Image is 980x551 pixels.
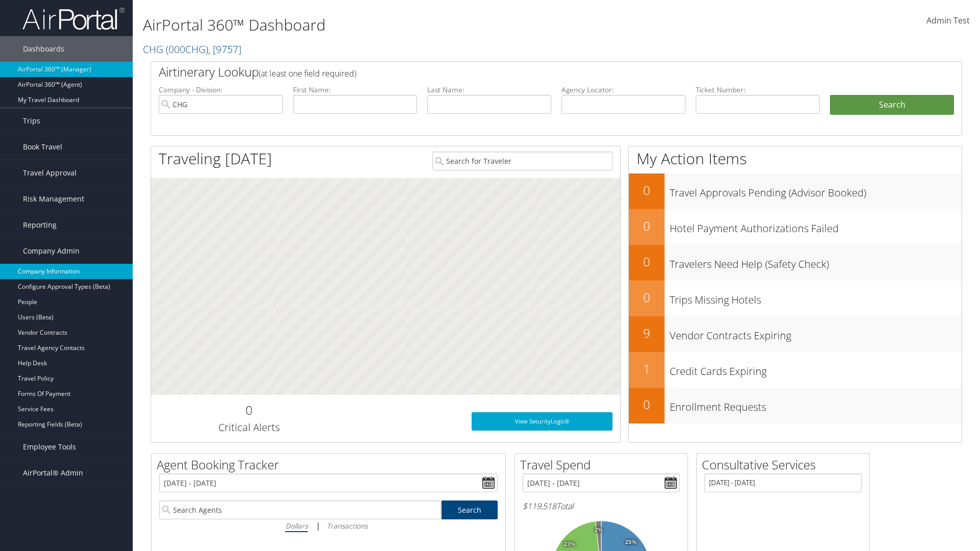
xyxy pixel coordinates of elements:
[293,85,417,95] label: First Name:
[564,541,575,547] tspan: 23%
[629,360,665,378] h2: 1
[629,289,665,306] h2: 0
[159,420,339,435] h3: Critical Alerts
[523,500,556,512] span: $119,518
[670,181,962,200] h3: Travel Approvals Pending (Advisor Booked)
[23,186,84,212] span: Risk Management
[159,148,272,169] h1: Traveling [DATE]
[629,209,962,245] a: 0Hotel Payment Authorizations Failed
[159,519,498,532] div: |
[159,85,283,95] label: Company - Division:
[625,539,636,545] tspan: 25%
[208,42,241,56] span: , [ 9757 ]
[523,500,680,512] h6: Total
[670,252,962,271] h3: Travelers Need Help (Safety Check)
[670,323,962,343] h3: Vendor Contracts Expiring
[157,456,505,473] h2: Agent Booking Tracker
[629,281,962,316] a: 0Trips Missing Hotels
[23,160,77,186] span: Travel Approval
[629,245,962,281] a: 0Travelers Need Help (Safety Check)
[670,395,962,414] h3: Enrollment Requests
[23,460,83,486] span: AirPortal® Admin
[159,500,441,519] input: Search Agents
[23,108,40,134] span: Trips
[22,7,125,31] img: airportal-logo.png
[432,152,612,170] input: Search for Traveler
[595,527,603,533] tspan: 2%
[629,148,962,169] h1: My Action Items
[259,68,356,79] span: (at least one field required)
[561,85,685,95] label: Agency Locator:
[629,182,665,199] h2: 0
[629,316,962,352] a: 9Vendor Contracts Expiring
[830,95,954,115] button: Search
[670,288,962,307] h3: Trips Missing Hotels
[159,63,887,81] h2: Airtinerary Lookup
[629,253,665,270] h2: 0
[143,14,694,36] h1: AirPortal 360™ Dashboard
[629,352,962,388] a: 1Credit Cards Expiring
[442,500,498,519] a: Search
[472,412,612,431] a: View SecurityLogic®
[629,324,665,342] h2: 9
[702,456,869,473] h2: Consultative Services
[23,434,76,460] span: Employee Tools
[926,15,970,26] span: Admin Test
[696,85,820,95] label: Ticket Number:
[670,216,962,236] h3: Hotel Payment Authorizations Failed
[23,134,62,160] span: Book Travel
[23,36,64,62] span: Dashboards
[629,217,665,235] h2: 0
[670,359,962,379] h3: Credit Cards Expiring
[926,5,970,37] a: Admin Test
[629,388,962,423] a: 0Enrollment Requests
[427,85,551,95] label: Last Name:
[23,238,80,264] span: Company Admin
[166,42,208,56] span: ( 000CHG )
[520,456,688,473] h2: Travel Spend
[629,396,665,413] h2: 0
[159,402,339,419] h2: 0
[285,521,308,531] i: Dollars
[327,521,367,531] i: Transactions
[23,212,57,238] span: Reporting
[143,42,241,56] a: CHG
[629,173,962,209] a: 0Travel Approvals Pending (Advisor Booked)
